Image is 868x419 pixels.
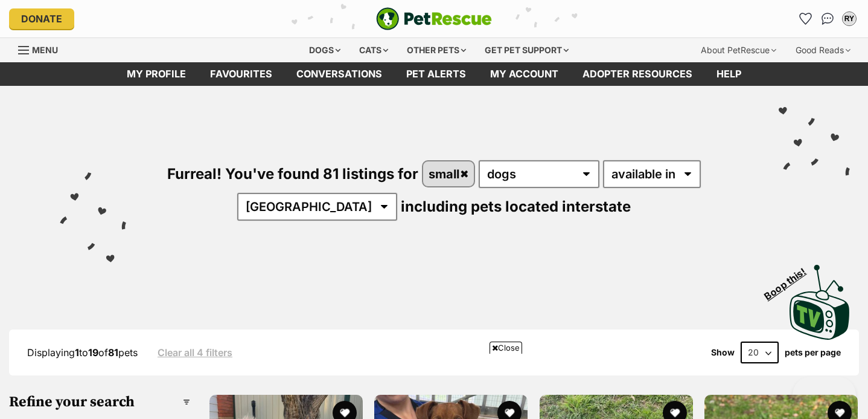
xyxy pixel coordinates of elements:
ul: Account quick links [796,9,859,28]
a: Donate [9,8,74,29]
span: Close [490,342,522,354]
a: Favourites [796,9,815,28]
a: PetRescue [376,7,492,30]
strong: 1 [75,346,79,359]
span: Show [711,348,735,357]
a: My profile [115,62,198,86]
div: About PetRescue [692,38,785,62]
img: chat-41dd97257d64d25036548639549fe6c8038ab92f7586957e7f3b1b290dea8141.svg [822,13,834,25]
a: Menu [18,38,66,60]
span: Displaying to of pets [27,346,138,359]
div: Dogs [301,38,349,62]
a: Conversations [818,9,837,28]
div: Get pet support [476,38,577,62]
a: Help [704,62,753,86]
div: Good Reads [787,38,859,62]
a: Pet alerts [394,62,478,86]
a: Boop this! [790,254,850,342]
div: RY [843,13,855,25]
a: Favourites [198,62,284,86]
span: Furreal! You've found 81 listings for [167,165,418,183]
iframe: Help Scout Beacon - Open [793,377,856,413]
h3: Refine your search [9,394,190,411]
a: Clear all 4 filters [158,347,232,358]
strong: 19 [88,346,98,359]
span: Menu [32,45,58,55]
div: Cats [351,38,397,62]
a: conversations [284,62,394,86]
iframe: Advertisement [214,359,654,413]
span: including pets located interstate [401,198,631,215]
span: Boop this! [762,258,818,302]
div: Other pets [398,38,474,62]
label: pets per page [785,348,841,357]
a: My account [478,62,570,86]
a: Adopter resources [570,62,704,86]
img: logo-e224e6f780fb5917bec1dbf3a21bbac754714ae5b6737aabdf751b685950b380.svg [376,7,492,30]
img: PetRescue TV logo [790,265,850,340]
a: small [423,161,474,186]
strong: 81 [108,346,118,359]
button: My account [840,9,859,28]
